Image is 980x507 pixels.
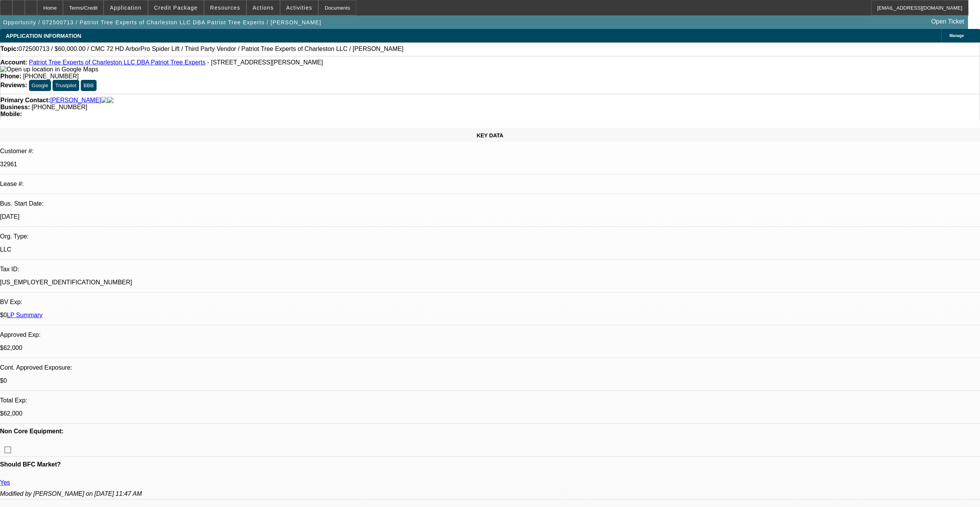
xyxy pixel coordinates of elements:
[107,97,114,104] img: linkedin-icon.png
[210,5,240,11] span: Resources
[0,66,98,73] img: Open up location in Google Maps
[207,59,323,66] span: - [STREET_ADDRESS][PERSON_NAME]
[0,111,22,117] strong: Mobile:
[204,0,246,15] button: Resources
[6,33,81,39] span: APPLICATION INFORMATION
[23,73,79,79] span: [PHONE_NUMBER]
[19,46,404,52] span: 072500713 / $60,000.00 / CMC 72 HD ArborPro Spider Lift / Third Party Vendor / Patriot Tree Exper...
[104,0,147,15] button: Application
[3,19,321,25] span: Opportunity / 072500713 / Patriot Tree Experts of Charleston LLC DBA Patriot Tree Experts / [PERS...
[81,80,97,91] button: BBB
[53,80,79,91] button: Trustpilot
[29,59,206,66] a: Patriot Tree Experts of Charleston LLC DBA Patriot Tree Experts
[0,104,30,110] strong: Business:
[154,5,198,11] span: Credit Package
[247,0,280,15] button: Actions
[928,15,967,28] a: Open Ticket
[32,104,87,110] span: [PHONE_NUMBER]
[50,97,101,104] a: [PERSON_NAME]
[477,132,503,139] span: KEY DATA
[0,73,21,79] strong: Phone:
[7,312,42,318] a: LP Summary
[0,66,98,73] a: View Google Maps
[253,5,274,11] span: Actions
[949,34,964,38] span: Manage
[0,46,19,52] strong: Topic:
[0,82,27,88] strong: Reviews:
[101,97,107,104] img: facebook-icon.png
[0,59,27,66] strong: Account:
[280,0,318,15] button: Activities
[148,0,204,15] button: Credit Package
[0,97,50,104] strong: Primary Contact:
[29,80,51,91] button: Google
[286,5,313,11] span: Activities
[110,5,141,11] span: Application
